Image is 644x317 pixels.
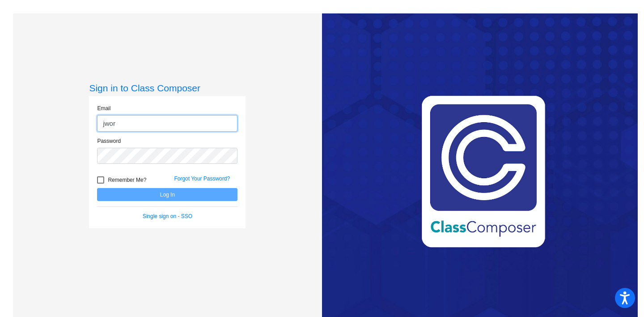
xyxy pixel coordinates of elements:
[97,137,121,145] label: Password
[108,175,146,185] span: Remember Me?
[97,188,237,201] button: Log In
[97,104,110,112] label: Email
[174,176,230,182] a: Forgot Your Password?
[143,213,192,219] a: Single sign on - SSO
[89,82,246,94] h3: Sign in to Class Composer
